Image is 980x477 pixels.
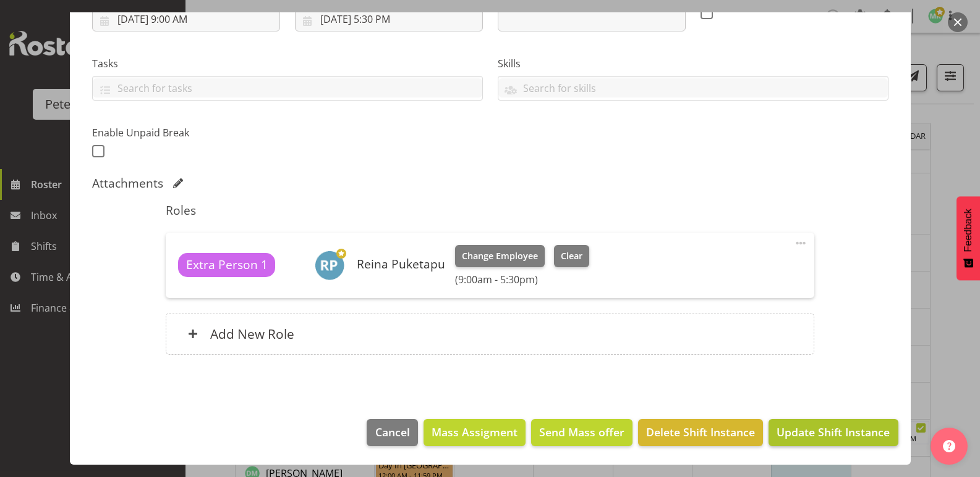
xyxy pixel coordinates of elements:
span: Update Shift Instance [777,424,890,440]
h6: Reina Puketapu [357,257,445,271]
button: Clear [554,245,589,267]
h6: Add New Role [210,326,294,342]
span: Mass Assigment [432,424,518,440]
button: Change Employee [455,245,545,267]
h5: Roles [166,203,814,218]
span: Cancel [375,424,410,440]
input: Click to select... [295,7,483,31]
button: Cancel [367,419,417,446]
span: Clear [561,249,582,263]
input: Click to select... [92,7,280,31]
button: Delete Shift Instance [638,419,763,446]
img: reina-puketapu721.jpg [315,251,344,280]
span: Feedback [963,209,974,252]
input: Search for tasks [93,78,482,97]
label: Tasks [92,56,483,71]
button: Send Mass offer [531,419,633,446]
span: Extra Person 1 [186,256,268,274]
button: Update Shift Instance [769,419,898,446]
button: Mass Assigment [424,419,526,446]
h6: (9:00am - 5:30pm) [455,273,589,286]
input: Search for skills [498,78,888,97]
span: Change Employee [462,249,538,263]
span: Send Mass offer [539,424,624,440]
span: Delete Shift Instance [646,424,755,440]
label: Skills [498,56,888,71]
label: Enable Unpaid Break [92,125,280,140]
img: help-xxl-2.png [943,440,955,452]
button: Feedback - Show survey [957,196,980,280]
h5: Attachments [92,176,163,191]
